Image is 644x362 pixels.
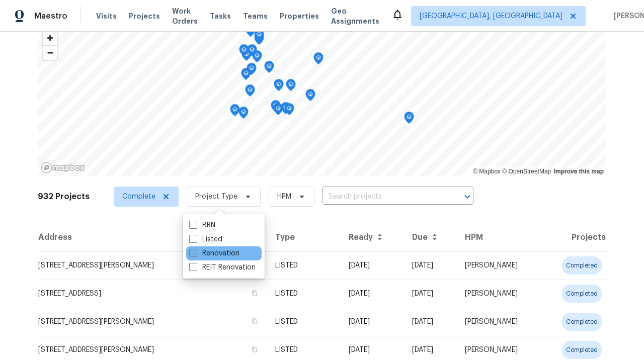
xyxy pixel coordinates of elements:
[562,285,602,303] div: completed
[473,168,501,175] a: Mapbox
[404,251,457,280] td: [DATE]
[341,251,404,280] td: [DATE]
[460,190,474,204] button: Open
[457,251,542,280] td: [PERSON_NAME]
[38,251,267,280] td: [STREET_ADDRESS][PERSON_NAME]
[238,107,249,122] div: Map marker
[562,256,602,275] div: completed
[264,61,274,76] div: Map marker
[172,6,198,26] span: Work Orders
[305,89,315,105] div: Map marker
[189,262,256,273] label: REIT Renovation
[38,26,606,176] canvas: Map
[189,248,239,258] label: Renovation
[457,223,542,251] th: HPM
[457,308,542,336] td: [PERSON_NAME]
[562,341,602,359] div: completed
[267,308,341,336] td: LISTED
[250,317,259,326] button: Copy Address
[189,234,222,244] label: Listed
[404,280,457,308] td: [DATE]
[404,112,414,127] div: Map marker
[331,6,379,26] span: Geo Assignments
[341,223,404,251] th: Ready
[195,192,237,202] span: Project Type
[323,189,445,205] input: Search projects
[404,308,457,336] td: [DATE]
[38,192,90,202] h2: 932 Projects
[341,308,404,336] td: [DATE]
[271,100,281,116] div: Map marker
[239,44,249,60] div: Map marker
[313,52,324,68] div: Map marker
[252,50,262,66] div: Map marker
[96,11,117,21] span: Visits
[254,29,264,45] div: Map marker
[250,289,259,298] button: Copy Address
[341,280,404,308] td: [DATE]
[38,308,267,336] td: [STREET_ADDRESS][PERSON_NAME]
[267,223,341,251] th: Type
[562,313,602,331] div: completed
[542,223,606,251] th: Projects
[38,280,267,308] td: [STREET_ADDRESS]
[43,46,57,60] span: Zoom out
[284,103,294,119] div: Map marker
[43,31,57,45] button: Zoom in
[129,11,160,21] span: Projects
[273,103,283,119] div: Map marker
[189,220,215,230] label: BRN
[34,11,67,21] span: Maestro
[286,79,296,95] div: Map marker
[230,104,240,120] div: Map marker
[122,192,155,202] span: Complete
[245,84,255,100] div: Map marker
[210,13,231,20] span: Tasks
[250,345,259,354] button: Copy Address
[241,68,251,83] div: Map marker
[404,223,457,251] th: Due
[280,11,319,21] span: Properties
[267,251,341,280] td: LISTED
[277,192,291,202] span: HPM
[457,280,542,308] td: [PERSON_NAME]
[554,168,604,175] a: Improve this map
[247,44,257,60] div: Map marker
[247,63,257,78] div: Map marker
[502,168,551,175] a: OpenStreetMap
[420,11,562,21] span: [GEOGRAPHIC_DATA], [GEOGRAPHIC_DATA]
[43,45,57,60] button: Zoom out
[274,79,284,95] div: Map marker
[41,162,85,173] a: Mapbox homepage
[281,102,291,118] div: Map marker
[267,280,341,308] td: LISTED
[243,11,268,21] span: Teams
[38,223,267,251] th: Address
[246,25,256,40] div: Map marker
